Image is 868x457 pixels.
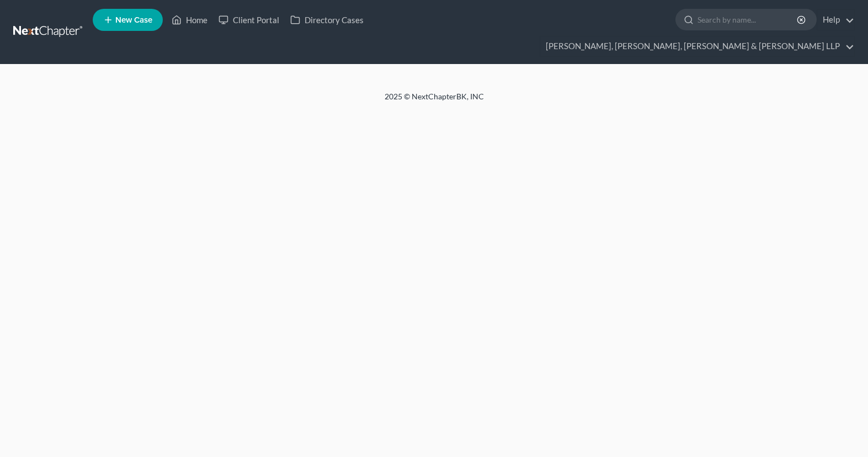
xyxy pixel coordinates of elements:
[115,16,152,24] span: New Case
[120,91,749,111] div: 2025 © NextChapterBK, INC
[697,9,798,30] input: Search by name...
[540,36,854,56] a: [PERSON_NAME], [PERSON_NAME], [PERSON_NAME] & [PERSON_NAME] LLP
[285,10,369,30] a: Directory Cases
[166,10,213,30] a: Home
[213,10,285,30] a: Client Portal
[817,10,854,30] a: Help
